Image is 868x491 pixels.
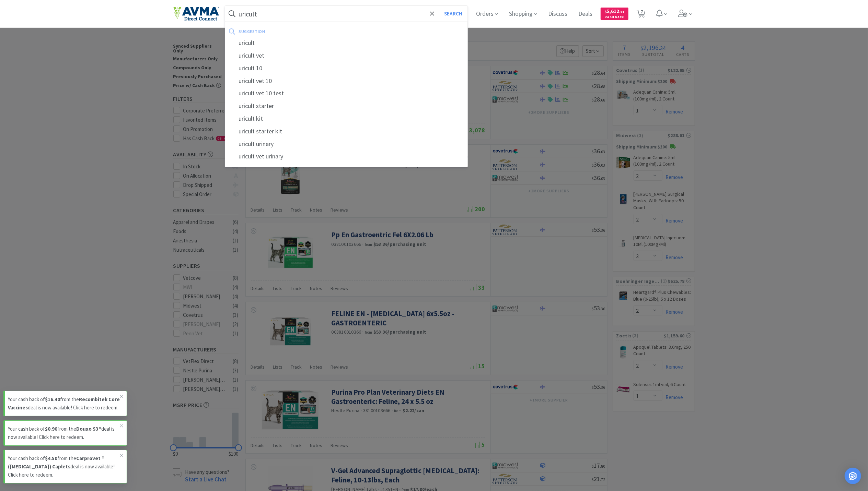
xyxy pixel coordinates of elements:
a: Deals [576,11,595,17]
div: uricult vet [225,49,468,62]
span: 5,612 [605,8,624,14]
a: 7 [634,12,648,18]
input: Search by item, sku, manufacturer, ingredient, size... [225,6,468,22]
p: Your cash back of from the deal is now available! Click here to redeem. [8,395,120,412]
div: uricult urinary [225,138,468,151]
img: e4e33dab9f054f5782a47901c742baa9_102.png [173,7,219,21]
div: uricult starter [225,100,468,112]
div: uricult vet 10 test [225,87,468,100]
div: uricult 10 [225,62,468,75]
div: Open Intercom Messenger [845,468,861,484]
span: Cash Back [605,15,624,20]
div: uricult vet urinary [225,150,468,163]
strong: $4.50 [45,455,57,462]
div: suggestion [239,26,364,37]
a: Discuss [545,11,570,17]
strong: $16.40 [45,396,60,403]
strong: Douxo S3® [76,426,101,432]
div: uricult kit [225,112,468,125]
button: Search [439,6,467,22]
a: $5,612.21Cash Back [601,4,628,23]
p: Your cash back of from the deal is now available! Click here to redeem. [8,425,120,441]
strong: $0.90 [45,426,57,432]
div: uricult [225,37,468,49]
div: uricult vet 10 [225,75,468,87]
span: $ [605,10,606,14]
span: . 21 [619,10,624,14]
div: uricult starter kit [225,125,468,138]
p: Your cash back of from the deal is now available! Click here to redeem. [8,454,120,479]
